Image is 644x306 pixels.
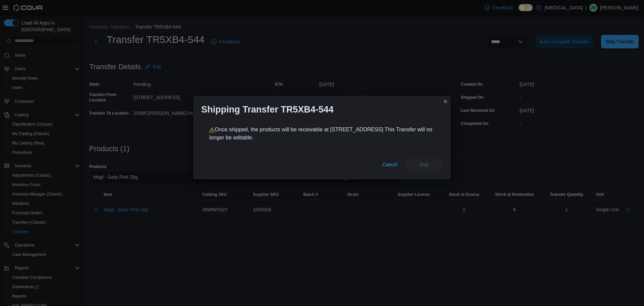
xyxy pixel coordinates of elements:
p: Once shipped, the products will be receivable at [STREET_ADDRESS] This Transfer will no longer be... [209,126,435,142]
button: Ship [405,158,443,171]
h1: Shipping Transfer TR5XB4-544 [201,104,334,115]
span: Ship [419,161,429,168]
button: Cancel [380,158,400,171]
button: Closes this modal window [441,97,449,105]
span: Cancel [382,161,397,168]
